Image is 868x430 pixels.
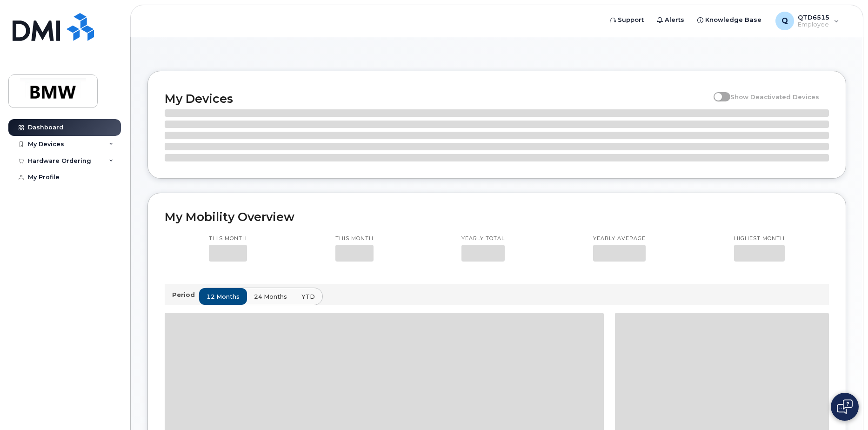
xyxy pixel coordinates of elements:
p: Yearly average [593,235,646,242]
p: This month [335,235,374,242]
p: Period [172,290,199,299]
p: This month [209,235,247,242]
h2: My Devices [165,92,709,106]
input: Show Deactivated Devices [714,88,721,95]
img: Open chat [837,399,853,414]
span: 24 months [254,292,287,301]
p: Highest month [734,235,785,242]
h2: My Mobility Overview [165,210,829,224]
span: YTD [301,292,315,301]
span: Show Deactivated Devices [730,93,819,101]
p: Yearly total [461,235,505,242]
